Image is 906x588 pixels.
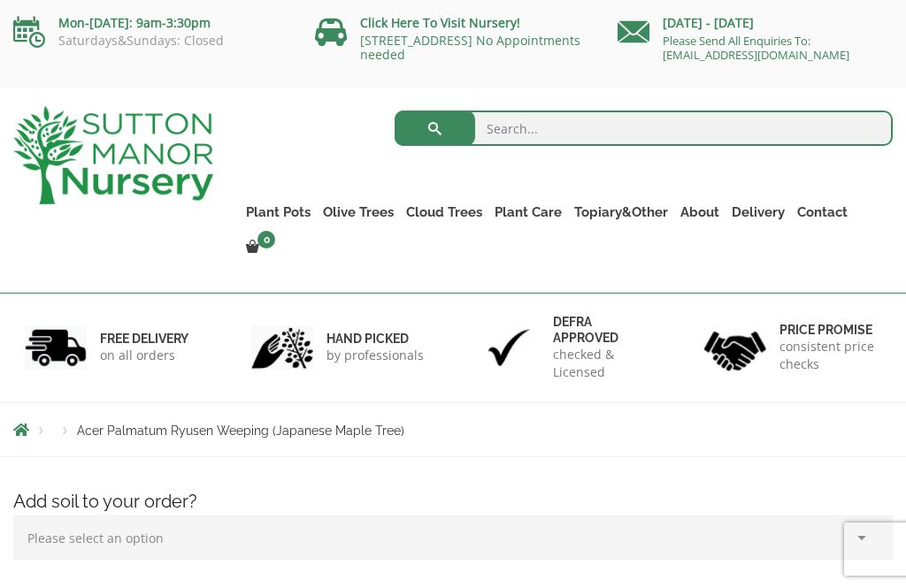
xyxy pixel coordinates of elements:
a: Plant Care [488,200,568,225]
a: Delivery [726,200,791,225]
p: Mon-[DATE]: 9am-3:30pm [13,12,288,34]
h6: hand picked [326,331,424,347]
h6: Defra approved [553,314,655,346]
input: Search... [395,111,893,146]
a: Please Send All Enquiries To: [EMAIL_ADDRESS][DOMAIN_NAME] [663,33,849,63]
p: on all orders [100,347,188,364]
p: [DATE] - [DATE] [618,12,893,34]
a: Olive Trees [317,200,400,225]
img: 2.jpg [251,325,313,370]
img: 3.jpg [478,325,540,370]
p: checked & Licensed [553,346,655,381]
a: Cloud Trees [400,200,488,225]
span: 0 [257,231,275,248]
a: Click Here To Visit Nursery! [360,14,520,31]
a: About [674,200,726,225]
img: 4.jpg [704,320,766,374]
p: by professionals [326,347,424,364]
a: [STREET_ADDRESS] No Appointments needed [360,32,580,63]
h6: FREE DELIVERY [100,331,188,347]
a: Topiary&Other [568,200,674,225]
p: consistent price checks [779,338,881,373]
img: logo [13,106,213,204]
nav: Breadcrumbs [13,423,893,437]
p: Saturdays&Sundays: Closed [13,34,288,48]
a: 0 [240,235,280,260]
h6: Price promise [779,322,881,338]
img: 1.jpg [25,325,87,370]
span: Acer Palmatum Ryusen Weeping (Japanese Maple Tree) [77,424,404,438]
a: Plant Pots [240,200,317,225]
a: Contact [791,200,854,225]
